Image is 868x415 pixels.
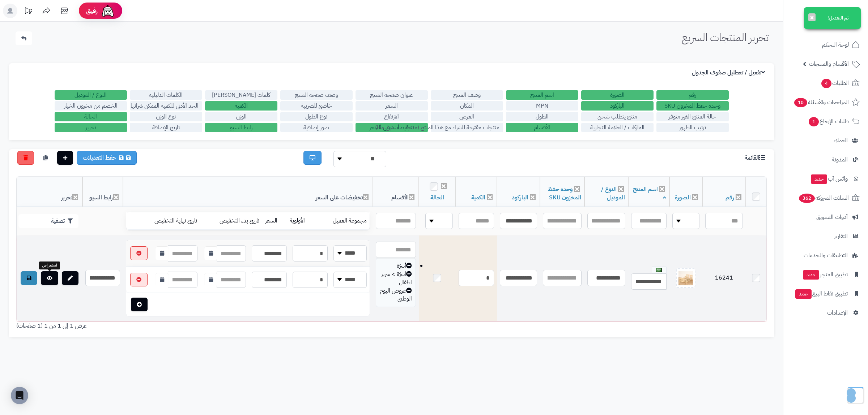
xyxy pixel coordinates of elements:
div: عروض اليوم الوطني [380,287,412,303]
th: تحرير [17,177,82,207]
a: التطبيقات والخدمات [788,247,864,264]
label: حالة المنتج الغير متوفر [656,112,729,121]
label: النوع / الموديل [55,90,127,100]
a: اسم المنتج [633,185,666,202]
td: 16241 [702,235,746,321]
label: منتج يتطلب شحن [581,112,654,121]
label: الماركات / العلامة التجارية [581,123,654,132]
span: تطبيق المتجر [802,269,848,280]
td: السعر [262,212,287,230]
label: خاضع للضريبة [280,101,353,111]
label: عنوان صفحة المنتج [356,90,428,100]
span: 4 [821,79,831,88]
td: الأولوية [287,212,315,230]
label: الكمية [205,101,277,111]
span: 1 [809,117,819,126]
span: المدونة [832,155,848,165]
span: السلات المتروكة [798,193,849,203]
span: أدوات التسويق [816,212,848,222]
span: الطلبات [821,78,849,88]
label: العرض [431,112,503,121]
a: النوع / الموديل [601,185,625,202]
a: وحده حفظ المخزون SKU [548,185,581,202]
span: الإعدادات [827,308,848,318]
th: الأقسام [373,177,419,207]
label: المكان [431,101,503,111]
a: طلبات الإرجاع1 [788,113,864,130]
div: استعراض [39,261,60,269]
label: الارتفاع [356,112,428,121]
span: 10 [794,98,807,107]
span: جديد [795,289,812,299]
label: الخصم من مخزون الخيار [55,101,127,111]
span: 362 [799,194,815,203]
h3: تفعيل / تعطليل صفوف الجدول [692,69,767,76]
h3: القائمة [745,155,767,161]
div: أسرّة > سرير اطفال [380,270,412,287]
label: ترتيب الظهور [656,123,729,132]
div: عرض 1 إلى 1 من 1 (1 صفحات) [11,322,392,330]
span: طلبات الإرجاع [808,116,849,126]
label: السعر [356,101,428,111]
label: MPN [506,101,578,111]
a: التقارير [788,228,864,245]
span: جديد [803,270,819,280]
label: الحد الأدنى للكمية الممكن شرائها [130,101,202,111]
label: نوع الطول [280,112,353,121]
label: الحالة [55,112,127,121]
label: الوزن [205,112,277,121]
a: الطلبات4 [788,74,864,92]
label: رقم [656,90,729,100]
label: تخفيضات على السعر [356,123,428,132]
label: وحده حفظ المخزون SKU [656,101,729,111]
a: وآتس آبجديد [788,170,864,187]
span: العملاء [834,135,848,146]
span: لوحة التحكم [822,40,849,50]
a: تحديثات المنصة [19,4,37,20]
label: الأقسام [506,123,578,132]
a: تطبيق المتجرجديد [788,266,864,283]
span: الأقسام والمنتجات [809,59,849,69]
label: صور إضافية [280,123,353,132]
span: رفيق [86,7,98,15]
label: تحرير [55,123,127,132]
label: منتجات مقترحة للشراء مع هذا المنتج (منتجات تُشترى معًا) [431,123,503,132]
label: الطول [506,112,578,121]
span: جديد [811,174,827,184]
label: رابط السيو [205,123,277,132]
a: المدونة [788,151,864,168]
a: العملاء [788,132,864,149]
label: كلمات [PERSON_NAME] [205,90,277,100]
th: تخفيضات على السعر [123,177,373,207]
a: المراجعات والأسئلة10 [788,94,864,111]
div: Open Intercom Messenger [11,387,28,404]
img: ai-face.png [101,4,115,18]
h1: تحرير المنتجات السريع [682,31,769,43]
label: وصف صفحة المنتج [280,90,353,100]
label: الكلمات الدليلية [130,90,202,100]
span: تطبيق نقاط البيع [795,289,848,299]
span: وآتس آب [810,174,848,184]
label: الصورة [581,90,654,100]
span: التطبيقات والخدمات [804,250,848,260]
label: الباركود [581,101,654,111]
a: الصورة [675,193,691,202]
label: اسم المنتج [506,90,578,100]
a: الحالة [430,193,444,202]
label: وصف المنتج [431,90,503,100]
label: تاريخ الإضافة [130,123,202,132]
a: رقم [726,193,734,202]
button: × [808,13,816,21]
span: التقارير [834,231,848,241]
th: رابط السيو [82,177,123,207]
a: الإعدادات [788,304,864,321]
button: تصفية [18,214,78,228]
a: السلات المتروكة362 [788,189,864,207]
td: تاريخ بدء التخفيض [200,212,262,230]
a: الكمية [471,193,485,202]
div: أسرّة [380,262,412,270]
div: تم التعديل! [804,7,861,29]
a: حفظ التعديلات [77,151,137,165]
a: الباركود [512,193,528,202]
label: نوع الوزن [130,112,202,121]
